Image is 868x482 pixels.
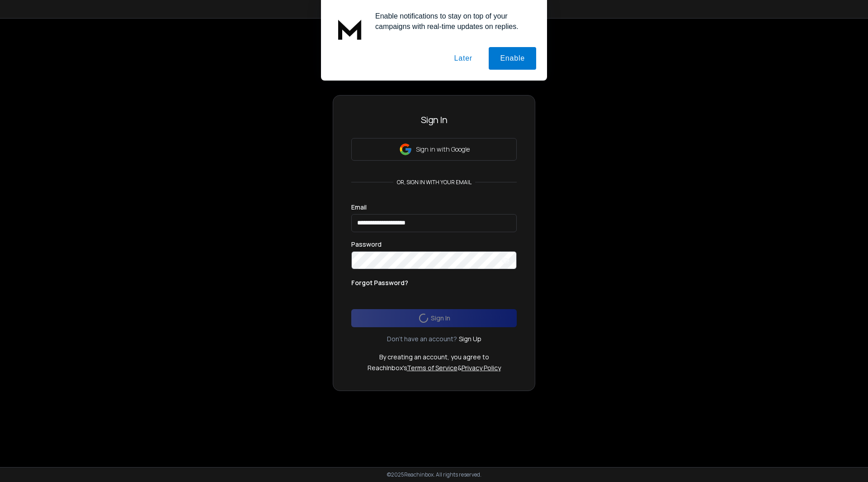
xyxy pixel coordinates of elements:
p: or, sign in with your email [393,179,475,186]
label: Email [351,204,367,210]
p: Don't have an account? [387,334,457,344]
p: © 2025 Reachinbox. All rights reserved. [387,471,481,478]
label: Password [351,241,382,248]
p: ReachInbox's & [368,363,501,372]
div: Enable notifications to stay on top of your campaigns with real-time updates on replies. [368,11,536,32]
a: Privacy Policy [462,363,501,372]
button: Later [443,47,483,70]
p: By creating an account, you agree to [379,353,489,362]
button: Enable [489,47,536,70]
a: Terms of Service [407,363,458,372]
a: Sign Up [459,334,481,344]
button: Sign in with Google [351,138,517,161]
h3: Sign In [351,114,517,126]
p: Forgot Password? [351,278,408,287]
img: notification icon [332,11,368,47]
p: Sign in with Google [416,145,470,154]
